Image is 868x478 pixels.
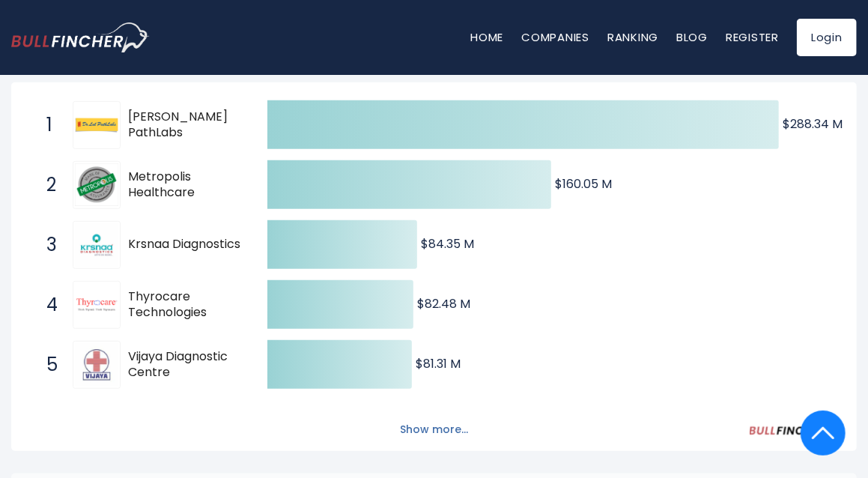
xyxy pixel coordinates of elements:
[128,349,241,381] span: Vijaya Diagnostic Centre
[470,29,503,45] a: Home
[39,172,54,198] span: 2
[607,29,658,45] a: Ranking
[11,22,172,52] a: Go to homepage
[417,295,470,312] text: $82.48 M
[797,19,857,56] a: Login
[521,29,589,45] a: Companies
[128,169,241,201] span: Metropolis Healthcare
[421,235,474,252] text: $84.35 M
[783,115,843,133] text: $288.34 M
[39,292,54,318] span: 4
[726,29,779,45] a: Register
[75,295,118,314] img: Thyrocare Technologies
[391,417,477,442] button: Show more...
[555,175,612,193] text: $160.05 M
[128,109,241,141] span: [PERSON_NAME] PathLabs
[11,22,150,52] img: bullfincher logo
[39,112,54,138] span: 1
[39,352,54,378] span: 5
[75,223,118,267] img: Krsnaa Diagnostics
[676,29,708,45] a: Blog
[128,237,241,252] span: Krsnaa Diagnostics
[75,163,118,207] img: Metropolis Healthcare
[128,289,241,321] span: Thyrocare Technologies
[39,232,54,258] span: 3
[75,343,118,387] img: Vijaya Diagnostic Centre
[416,355,461,372] text: $81.31 M
[75,103,118,147] img: Dr. Lal PathLabs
